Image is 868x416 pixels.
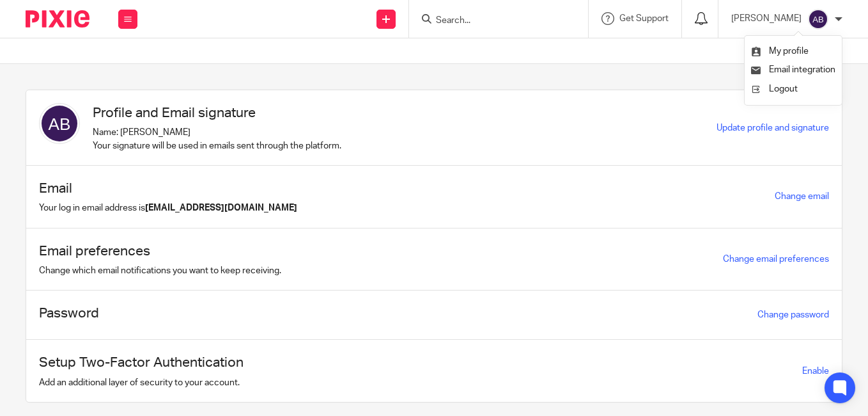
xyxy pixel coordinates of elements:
b: [EMAIL_ADDRESS][DOMAIN_NAME] [145,204,297,212]
a: Change password [757,310,829,319]
p: Your log in email address is [39,202,297,214]
span: My profile [769,47,809,56]
a: My profile [751,47,809,56]
img: svg%3E [808,9,828,29]
span: Enable [802,367,829,376]
h1: Profile and Email signature [93,103,341,123]
p: Change which email notifications you want to keep receiving. [39,264,281,277]
img: svg%3E [39,103,80,144]
a: Logout [751,80,835,99]
p: Name: [PERSON_NAME] Your signature will be used in emails sent through the platform. [93,126,341,152]
a: Change email [775,192,829,201]
a: Email integration [751,65,835,74]
p: [PERSON_NAME] [731,12,802,25]
a: Change email preferences [723,255,829,264]
h1: Email [39,179,297,198]
h1: Email preferences [39,241,281,261]
span: Get Support [619,14,669,23]
span: Email integration [769,65,835,74]
img: Pixie [26,10,89,28]
span: Logout [769,84,798,93]
input: Search [435,15,550,27]
p: Add an additional layer of security to your account. [39,376,244,389]
h1: Setup Two-Factor Authentication [39,353,244,372]
a: Update profile and signature [717,124,829,132]
h1: Password [39,303,99,323]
